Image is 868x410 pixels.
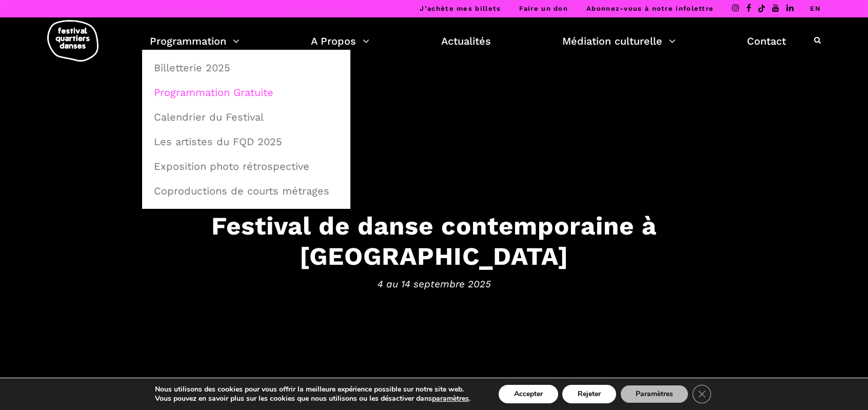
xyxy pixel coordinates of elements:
img: logo-fqd-med [47,20,98,62]
a: Faire un don [519,5,568,12]
a: EN [810,5,821,12]
button: paramètres [432,394,469,403]
h3: Festival de danse contemporaine à [GEOGRAPHIC_DATA] [116,211,752,271]
span: 4 au 14 septembre 2025 [116,277,752,292]
p: Vous pouvez en savoir plus sur les cookies que nous utilisons ou les désactiver dans . [155,394,470,403]
button: Paramètres [620,385,688,403]
a: A Propos [311,32,369,50]
a: Les artistes du FQD 2025 [148,130,345,153]
a: Programmation Gratuite [148,81,345,104]
a: Billetterie 2025 [148,56,345,80]
a: Coproductions de courts métrages [148,179,345,203]
a: Programmation [150,32,240,50]
a: Calendrier du Festival [148,105,345,129]
button: Close GDPR Cookie Banner [693,385,711,403]
a: Abonnez-vous à notre infolettre [586,5,714,12]
a: J’achète mes billets [420,5,501,12]
button: Accepter [499,385,558,403]
a: Exposition photo rétrospective [148,154,345,178]
a: Contact [747,32,786,50]
a: Actualités [441,32,491,50]
p: Nous utilisons des cookies pour vous offrir la meilleure expérience possible sur notre site web. [155,385,470,394]
button: Rejeter [562,385,616,403]
a: Médiation culturelle [562,32,676,50]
